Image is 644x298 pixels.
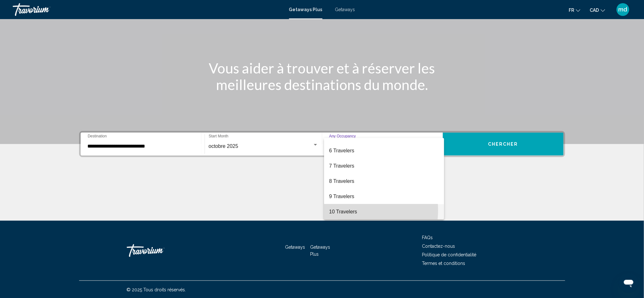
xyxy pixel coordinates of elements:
iframe: Bouton de lancement de la fenêtre de messagerie [619,273,639,293]
span: 9 Travelers [329,189,439,204]
span: 10 Travelers [329,204,439,219]
span: 7 Travelers [329,158,439,174]
span: 8 Travelers [329,174,439,189]
span: 6 Travelers [329,143,439,158]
